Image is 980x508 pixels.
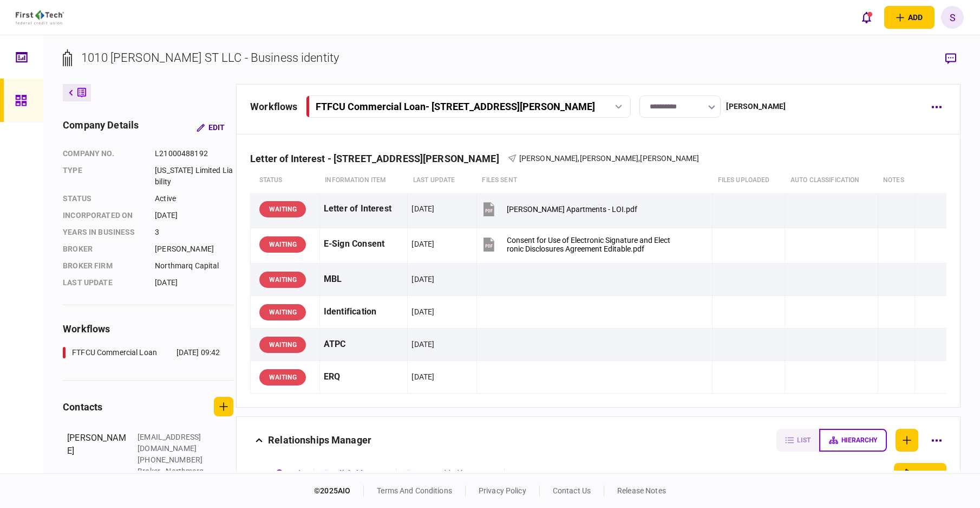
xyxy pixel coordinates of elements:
button: open adding identity options [884,6,935,29]
div: workflows [250,99,297,114]
th: Information item [319,168,408,193]
div: status [63,193,144,204]
div: Active [155,193,233,204]
a: release notes [617,486,666,495]
span: [PERSON_NAME] [580,154,639,163]
th: files sent [476,168,712,193]
div: [DATE] [411,274,434,285]
div: [PERSON_NAME] [726,101,786,112]
span: , [638,154,640,163]
div: © 2025 AIO [314,485,364,497]
div: WAITING [259,201,306,217]
div: Type [592,468,609,479]
div: KEY : [250,468,267,479]
div: L21000488192 [155,148,233,159]
div: company details [63,118,139,137]
button: Consent for Use of Electronic Signature and Electronic Disclosures Agreement Editable.pdf [481,232,670,256]
span: [PERSON_NAME] [640,154,699,163]
div: Broker - Northmarq Capital [138,466,208,488]
div: WAITING [259,236,306,253]
div: WAITING [259,337,306,353]
div: Letter of Interest - [STREET_ADDRESS][PERSON_NAME] [250,153,508,164]
div: Letter of Interest [324,197,404,221]
img: client company logo [16,10,64,24]
button: FTFCU Commercial Loan- [STREET_ADDRESS][PERSON_NAME] [306,95,631,118]
div: Type [63,165,144,188]
div: last update [63,277,144,288]
div: [DATE] [411,239,434,249]
button: Edit [188,118,233,137]
button: S [941,6,964,29]
button: hierarchy [819,429,887,452]
button: reset [894,463,946,484]
div: MBL [324,267,404,292]
div: [PERSON_NAME] [67,432,127,488]
a: contact us [553,486,591,495]
div: [DATE] 09:42 [177,347,220,358]
div: Party added by system [417,468,495,479]
div: Consent for Use of Electronic Signature and Electronic Disclosures Agreement Editable.pdf [507,236,670,253]
span: , [578,154,579,163]
th: status [251,168,320,193]
div: ATPC [324,332,404,357]
div: 3 [155,227,233,238]
div: Northmarq Capital [155,260,233,272]
div: 1010 [PERSON_NAME] ST LLC - Business identity [81,49,339,67]
button: open notifications list [855,6,878,29]
div: [DATE] [411,339,434,350]
div: [DATE] [155,277,233,288]
div: incorporated on [63,210,144,221]
div: [PERSON_NAME] [155,243,233,255]
th: Files uploaded [713,168,785,193]
div: years in business [63,227,144,238]
a: FTFCU Commercial Loan[DATE] 09:42 [63,347,220,358]
div: contacts [63,400,102,414]
th: notes [878,168,914,193]
div: WAITING [259,272,306,288]
a: terms and conditions [377,486,452,495]
span: hierarchy [841,436,877,444]
div: Relationships Manager [268,429,371,452]
button: list [776,429,819,452]
div: FTFCU Commercial Loan - [STREET_ADDRESS][PERSON_NAME] [316,101,595,112]
button: Bronson Apartments - LOI.pdf [481,197,637,221]
div: [US_STATE] Limited Liability [155,165,233,188]
th: last update [408,168,477,193]
div: Clickable party [335,468,387,479]
div: FTFCU Commercial Loan [72,347,157,358]
div: Broker [63,243,144,255]
div: [EMAIL_ADDRESS][DOMAIN_NAME] [138,432,208,454]
span: [PERSON_NAME] [519,154,578,163]
div: WAITING [259,369,306,385]
div: Main [288,468,305,479]
th: auto classification [785,168,878,193]
div: company no. [63,148,144,159]
a: privacy policy [479,486,526,495]
div: [DATE] [411,203,434,214]
div: ERQ [324,365,404,389]
div: Identification [324,300,404,324]
div: workflows [63,321,233,336]
div: broker firm [63,260,144,272]
div: [PHONE_NUMBER] [138,454,208,466]
div: [DATE] [155,210,233,221]
div: Bronson Apartments - LOI.pdf [507,205,637,214]
div: WAITING [259,304,306,320]
span: list [797,436,811,444]
div: [DATE] [411,371,434,382]
div: E-Sign Consent [324,232,404,256]
div: [DATE] [411,306,434,317]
